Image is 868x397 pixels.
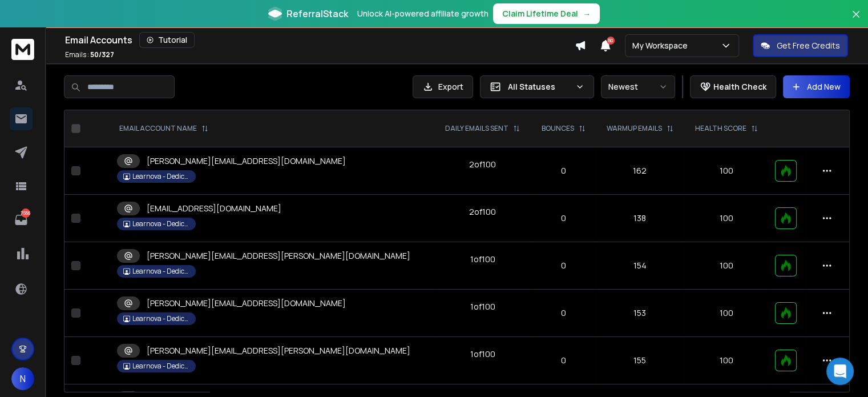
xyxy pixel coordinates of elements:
p: HEALTH SCORE [695,124,746,133]
p: DAILY EMAILS SENT [445,124,508,133]
td: 100 [684,242,769,290]
button: Export [413,75,473,98]
td: 138 [596,195,684,242]
td: 100 [684,147,769,195]
p: Learnova - Dedicated Server [132,362,189,371]
td: 154 [596,242,684,290]
div: 1 of 100 [470,348,495,360]
div: 1 of 100 [470,254,495,265]
p: 7566 [21,208,30,218]
a: 7566 [10,208,33,231]
p: [PERSON_NAME][EMAIL_ADDRESS][PERSON_NAME][DOMAIN_NAME] [147,250,410,262]
p: 0 [538,307,588,319]
p: 0 [538,355,588,366]
td: 100 [684,337,769,384]
div: Open Intercom Messenger [826,358,854,385]
div: EMAIL ACCOUNT NAME [119,124,208,133]
button: Newest [601,75,675,98]
p: Learnova - Dedicated Server [132,267,189,276]
span: ReferralStack [286,7,348,21]
p: 0 [538,165,588,177]
p: My Workspace [632,40,692,51]
button: N [11,367,34,390]
button: Add New [783,75,850,98]
p: Unlock AI-powered affiliate growth [357,8,488,19]
button: Tutorial [139,32,195,48]
p: [PERSON_NAME][EMAIL_ADDRESS][PERSON_NAME][DOMAIN_NAME] [147,345,410,356]
td: 162 [596,147,684,195]
p: Learnova - Dedicated Server [132,219,189,228]
div: 2 of 100 [469,159,496,170]
p: [EMAIL_ADDRESS][DOMAIN_NAME] [147,203,281,214]
span: → [583,8,591,19]
span: 50 [607,37,615,45]
td: 100 [684,290,769,337]
p: WARMUP EMAILS [607,124,662,133]
span: 50 / 327 [90,50,114,59]
p: Learnova - Dedicated Server [132,314,189,323]
td: 155 [596,337,684,384]
button: Close banner [849,7,863,34]
button: Claim Lifetime Deal→ [493,3,600,24]
p: [PERSON_NAME][EMAIL_ADDRESS][DOMAIN_NAME] [147,298,346,309]
p: Emails : [65,50,114,59]
p: Get Free Credits [777,40,840,51]
p: All Statuses [508,81,571,93]
p: BOUNCES [542,124,574,133]
p: 0 [538,212,588,224]
td: 100 [684,195,769,242]
p: Health Check [713,81,766,93]
td: 153 [596,290,684,337]
button: Health Check [690,75,776,98]
p: Learnova - Dedicated Server [132,172,189,181]
p: 0 [538,260,588,271]
button: Get Free Credits [753,34,848,57]
p: [PERSON_NAME][EMAIL_ADDRESS][DOMAIN_NAME] [147,155,346,167]
div: Email Accounts [65,32,575,48]
div: 2 of 100 [469,206,496,218]
div: 1 of 100 [470,301,495,312]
